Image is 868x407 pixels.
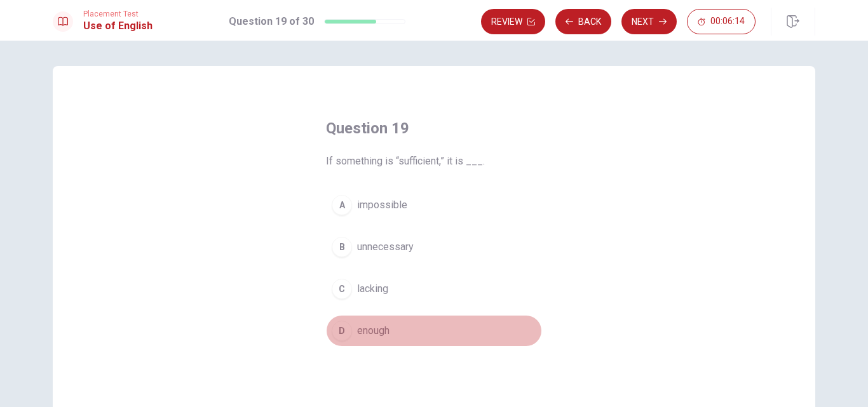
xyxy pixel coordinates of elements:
button: Review [481,9,545,34]
div: D [332,321,352,341]
div: B [332,237,352,257]
span: If something is “sufficient,” it is ___. [326,154,542,169]
span: Placement Test [83,10,153,18]
button: Clacking [326,273,542,305]
span: unnecessary [357,239,414,255]
button: 00:06:14 [687,9,756,34]
h1: Question 19 of 30 [229,14,314,29]
h4: Question 19 [326,118,542,138]
h1: Use of English [83,18,153,34]
span: enough [357,323,390,338]
button: Back [555,9,611,34]
span: lacking [357,281,388,297]
div: A [332,195,352,215]
span: impossible [357,197,407,213]
button: Bunnecessary [326,231,542,263]
button: Next [621,9,677,34]
button: Aimpossible [326,189,542,221]
span: 00:06:14 [710,17,745,27]
div: C [332,279,352,299]
button: Denough [326,315,542,347]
